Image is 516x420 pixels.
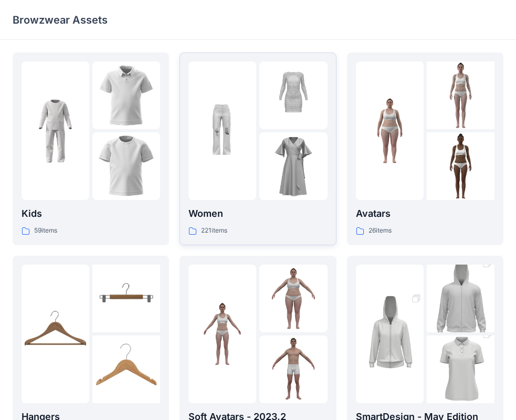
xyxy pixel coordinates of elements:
img: folder 2 [427,248,494,350]
img: folder 1 [356,283,424,385]
a: folder 1folder 2folder 3Women221items [180,52,336,245]
img: folder 3 [259,335,327,403]
img: folder 2 [427,61,494,129]
img: folder 1 [188,300,256,367]
img: folder 3 [259,132,327,200]
img: folder 2 [92,61,160,129]
a: folder 1folder 2folder 3Kids59items [13,52,169,245]
p: Women [188,206,327,221]
img: folder 3 [92,132,160,200]
p: Kids [22,206,160,221]
img: folder 2 [259,61,327,129]
p: Avatars [356,206,494,221]
p: 221 items [201,225,227,236]
img: folder 2 [259,265,327,332]
img: folder 1 [22,300,89,367]
img: folder 1 [356,97,424,165]
img: folder 3 [92,335,160,403]
img: folder 1 [188,97,256,165]
p: Browzwear Assets [13,13,108,27]
img: folder 2 [92,265,160,332]
img: folder 1 [22,97,89,165]
img: folder 3 [427,132,494,200]
p: 26 items [368,225,392,236]
p: 59 items [34,225,57,236]
a: folder 1folder 2folder 3Avatars26items [347,52,503,245]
